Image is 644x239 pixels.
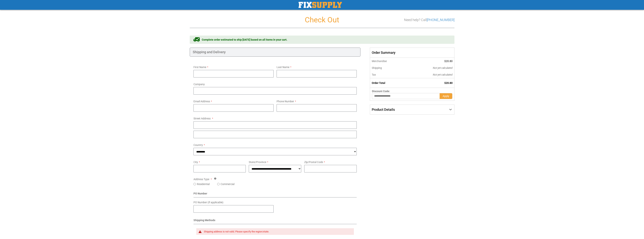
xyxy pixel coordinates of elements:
div: Shipping and Delivery [190,48,361,57]
span: Complete order estimated to ship [DATE] based on all items in your cart. [202,38,287,42]
th: Tax [370,71,407,78]
span: $20.80 [444,81,453,84]
span: PO Number (if applicable) [193,201,223,204]
div: Shipping address is not valid. Please specify the region/state. [204,230,350,233]
span: Email Address [193,100,210,103]
span: Not yet calculated [433,73,453,76]
span: Not yet calculated [433,66,453,69]
span: $20.80 [444,60,453,63]
label: Residential [197,182,210,186]
span: Street Address [193,117,211,120]
strong: Order Total [372,81,385,84]
div: Shipping Methods [193,218,357,224]
span: Shipping [372,66,382,69]
a: store logo [299,2,342,8]
div: PO Number [193,192,357,197]
span: Apply [443,95,449,98]
span: Country [193,143,203,146]
button: Apply [440,93,452,99]
span: State/Province [249,161,266,164]
span: Phone Number [277,100,294,103]
span: First Name [193,66,206,69]
span: Company [193,83,205,86]
span: Discount Code: [372,90,390,93]
span: Zip/Postal Code [304,161,323,164]
a: [PHONE_NUMBER] [427,18,454,22]
span: Product Details [372,108,395,112]
img: Fix Industrial Supply [299,2,342,8]
span: Address Type [193,178,209,181]
h1: Check Out [190,16,454,24]
th: Merchandise [370,58,407,64]
span: Last Name [277,66,289,69]
label: Commercial [221,182,234,186]
span: Order Summary [370,48,454,58]
span: City [193,161,198,164]
h3: Need help? Call [404,18,454,22]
